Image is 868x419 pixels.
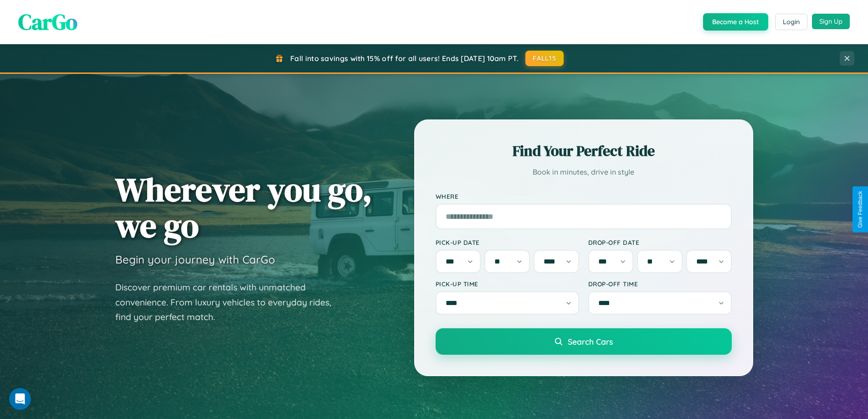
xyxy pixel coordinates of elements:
span: Search Cars [568,336,613,347]
iframe: Intercom live chat [9,388,31,410]
label: Pick-up Time [436,280,579,288]
button: Become a Host [703,13,768,31]
h3: Begin your journey with CarGo [115,253,275,266]
h1: Wherever you go, we go [115,171,372,243]
span: Fall into savings with 15% off for all users! Ends [DATE] 10am PT. [290,54,519,63]
p: Discover premium car rentals with unmatched convenience. From luxury vehicles to everyday rides, ... [115,280,343,325]
div: Give Feedback [857,191,863,228]
button: Search Cars [436,328,732,355]
h2: Find Your Perfect Ride [436,141,732,161]
label: Drop-off Date [588,238,732,246]
label: Drop-off Time [588,280,732,288]
button: FALL15 [525,51,564,66]
label: Where [436,192,732,200]
span: CarGo [18,7,77,37]
button: Sign Up [812,14,850,29]
button: Login [775,14,807,30]
p: Book in minutes, drive in style [436,166,732,179]
label: Pick-up Date [436,238,579,246]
